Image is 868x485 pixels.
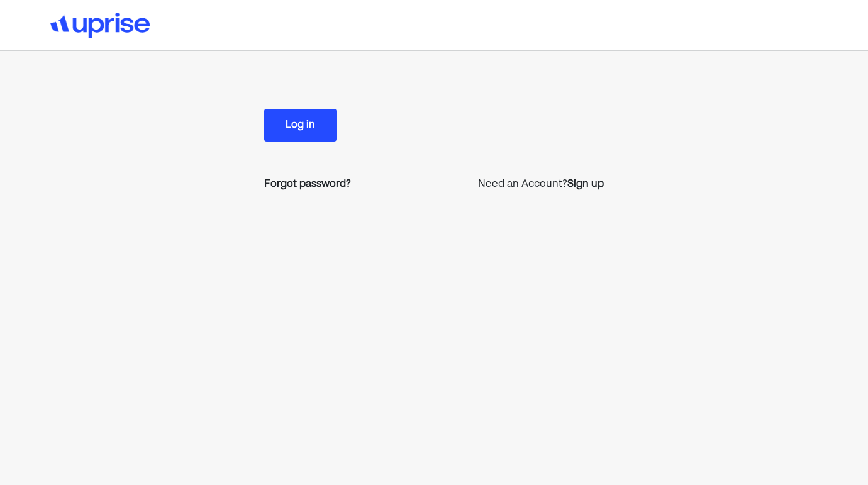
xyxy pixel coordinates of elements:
button: Log in [264,109,337,142]
p: Need an Account? [478,177,604,192]
a: Sign up [567,177,604,192]
a: Forgot password? [264,177,351,192]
